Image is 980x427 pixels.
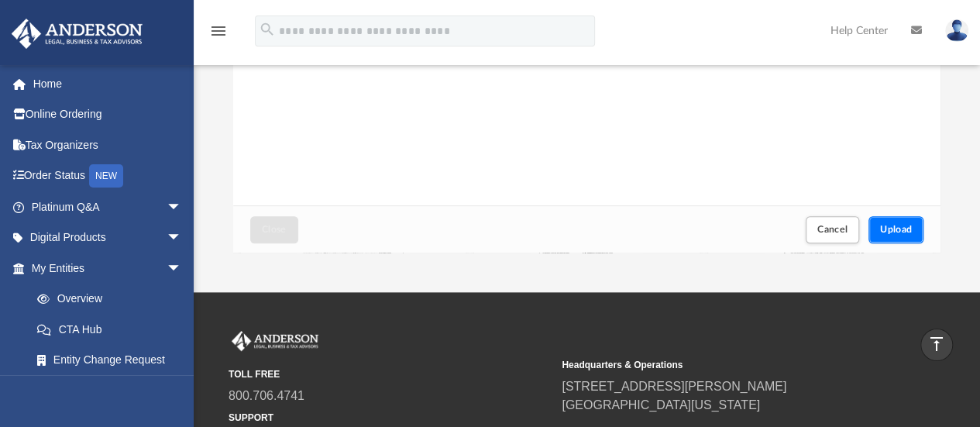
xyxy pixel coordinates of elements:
a: Home [11,68,205,99]
button: Upload [868,216,924,243]
button: Close [250,216,298,243]
a: Platinum Q&Aarrow_drop_down [11,191,205,222]
small: Headquarters & Operations [562,358,884,372]
i: menu [209,22,228,40]
a: Digital Productsarrow_drop_down [11,222,205,253]
img: Anderson Advisors Platinum Portal [229,331,322,351]
a: CTA Hub [22,314,205,345]
span: Upload [880,225,913,234]
img: User Pic [945,19,968,42]
small: SUPPORT [229,411,551,425]
button: Cancel [806,216,860,243]
span: arrow_drop_down [167,253,198,284]
a: My Entitiesarrow_drop_down [11,253,205,284]
i: search [259,21,276,38]
span: arrow_drop_down [167,222,198,254]
span: Cancel [817,225,848,234]
a: vertical_align_top [920,329,953,361]
span: Close [262,225,287,234]
span: arrow_drop_down [167,191,198,223]
a: Overview [22,284,205,315]
a: [GEOGRAPHIC_DATA][US_STATE] [562,398,760,412]
a: [STREET_ADDRESS][PERSON_NAME] [562,380,786,393]
i: vertical_align_top [927,335,946,353]
div: NEW [89,164,123,188]
a: Entity Change Request [22,345,205,376]
a: Tax Organizers [11,129,205,160]
a: menu [209,29,228,40]
a: 800.706.4741 [229,389,304,402]
img: Anderson Advisors Platinum Portal [7,19,147,49]
a: Online Ordering [11,99,205,130]
small: TOLL FREE [229,367,551,381]
a: Order StatusNEW [11,160,205,192]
